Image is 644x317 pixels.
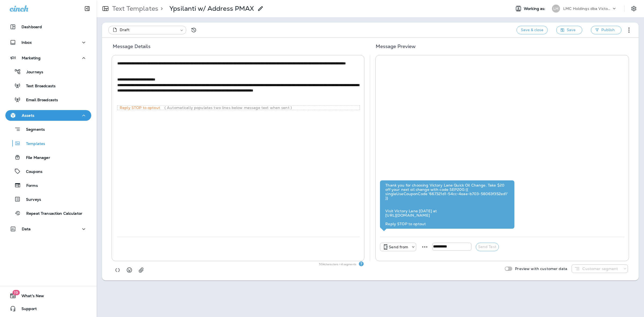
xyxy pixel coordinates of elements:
p: Repeat Transaction Calculator [21,211,82,216]
button: Templates [5,138,91,149]
h5: Message Preview [369,42,634,55]
button: Collapse Sidebar [80,3,95,14]
h5: Message Details [106,42,369,55]
button: Settings [629,4,639,13]
button: Text Broadcasts [5,80,91,91]
button: Forms [5,180,91,191]
p: Data [22,227,31,231]
p: > [158,5,163,13]
button: Segments [5,123,91,135]
span: 19 [12,290,20,295]
p: Surveys [21,197,41,202]
p: Text Templates [110,5,158,13]
span: What's New [16,294,44,300]
p: Preview with customer data [512,267,567,271]
button: Marketing [5,53,91,63]
button: Surveys [5,194,91,205]
button: Assets [5,110,91,121]
button: Repeat Transaction Calculator [5,207,91,219]
p: Dashboard [21,25,42,29]
p: Reply STOP to optout [118,105,164,110]
button: Save & close [517,26,548,34]
p: ( Automatically populates two lines below message text when sent ) [164,105,292,110]
span: Draft [120,27,130,32]
button: Support [5,303,91,314]
p: Send from [389,245,408,249]
p: Forms [21,183,38,188]
p: Ypsilanti w/ Address PMAX [169,5,254,13]
div: Thank you for choosing Victory Lane Quick Oil Change. Take $20 off your next oil change with code... [385,183,509,226]
p: LMC Holdings dba Victory Lane Quick Oil Change [563,6,612,11]
button: Dashboard [5,21,91,32]
p: 504 characters = 4 segments [319,262,358,267]
p: Assets [22,113,34,118]
button: 19What's New [5,290,91,301]
button: File Manager [5,152,91,163]
span: Support [16,307,37,313]
button: Email Broadcasts [5,94,91,105]
span: Working as: [524,6,547,11]
button: Coupons [5,166,91,177]
button: Journeys [5,66,91,77]
span: Publish [601,27,615,33]
div: Text Segments Text messages are billed per segment. A single segment is typically 160 characters,... [358,261,364,267]
button: Publish [591,26,621,34]
div: LH [552,5,560,13]
span: Save [567,27,576,33]
p: Inbox [21,40,32,45]
p: Email Broadcasts [21,98,58,103]
p: Marketing [22,56,41,60]
p: Segments [21,127,45,133]
button: Data [5,224,91,234]
p: Coupons [21,169,42,174]
p: Text Broadcasts [21,84,56,89]
button: View Changelog [188,25,199,35]
p: Customer segment [582,267,618,271]
p: File Manager [21,155,50,161]
p: Templates [21,141,45,147]
button: Inbox [5,37,91,48]
button: Save [556,26,582,34]
p: Journeys [21,70,43,75]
